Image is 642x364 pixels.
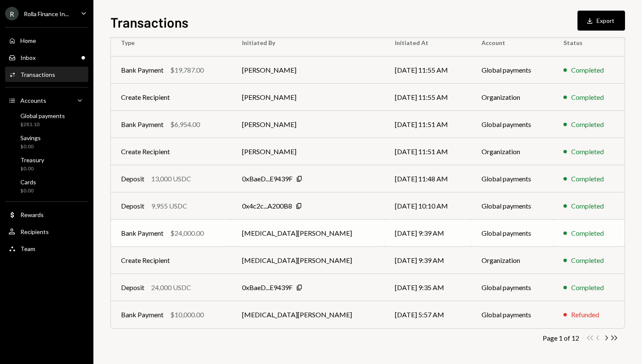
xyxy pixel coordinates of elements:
[20,211,44,218] div: Rewards
[571,310,599,320] div: Refunded
[170,310,204,320] div: $10,000.00
[232,247,385,274] td: [MEDICAL_DATA][PERSON_NAME]
[232,29,385,56] th: Initiated By
[471,138,554,165] td: Organization
[571,255,604,265] div: Completed
[553,29,625,56] th: Status
[121,282,144,293] div: Deposit
[5,7,19,20] div: R
[232,138,385,165] td: [PERSON_NAME]
[471,111,554,138] td: Global payments
[5,67,88,82] a: Transactions
[121,228,163,238] div: Bank Payment
[5,176,88,196] a: Cards$0.00
[571,174,604,184] div: Completed
[111,247,232,274] td: Create Recipient
[385,111,471,138] td: [DATE] 11:51 AM
[121,174,144,184] div: Deposit
[471,84,554,111] td: Organization
[5,241,88,256] a: Team
[571,119,604,130] div: Completed
[20,37,36,44] div: Home
[385,247,471,274] td: [DATE] 9:39 AM
[20,178,36,186] div: Cards
[232,111,385,138] td: [PERSON_NAME]
[5,110,88,130] a: Global payments$281.10
[20,228,49,235] div: Recipients
[385,165,471,192] td: [DATE] 11:48 AM
[471,301,554,328] td: Global payments
[242,282,293,293] div: 0xBaeD...E9439F
[5,154,88,174] a: Treasury$0.00
[385,29,471,56] th: Initiated At
[5,207,88,222] a: Rewards
[471,56,554,84] td: Global payments
[20,156,44,164] div: Treasury
[571,92,604,102] div: Completed
[385,84,471,111] td: [DATE] 11:55 AM
[170,228,204,238] div: $24,000.00
[471,165,554,192] td: Global payments
[242,174,293,184] div: 0xBaeD...E9439F
[571,201,604,211] div: Completed
[5,93,88,108] a: Accounts
[170,119,200,130] div: $6,954.00
[471,29,554,56] th: Account
[20,112,65,119] div: Global payments
[20,54,36,61] div: Inbox
[20,245,35,252] div: Team
[571,228,604,238] div: Completed
[571,147,604,157] div: Completed
[5,224,88,239] a: Recipients
[121,65,163,75] div: Bank Payment
[151,201,187,211] div: 9,955 USDC
[151,174,191,184] div: 13,000 USDC
[110,14,189,31] h1: Transactions
[121,201,144,211] div: Deposit
[20,97,46,104] div: Accounts
[385,301,471,328] td: [DATE] 5:57 AM
[385,274,471,301] td: [DATE] 9:35 AM
[232,301,385,328] td: [MEDICAL_DATA][PERSON_NAME]
[571,282,604,293] div: Completed
[471,220,554,247] td: Global payments
[232,84,385,111] td: [PERSON_NAME]
[385,192,471,220] td: [DATE] 10:10 AM
[5,132,88,152] a: Savings$0.00
[471,192,554,220] td: Global payments
[471,247,554,274] td: Organization
[20,71,55,78] div: Transactions
[543,334,579,342] div: Page 1 of 12
[111,29,232,56] th: Type
[571,65,604,75] div: Completed
[20,165,44,172] div: $0.00
[385,138,471,165] td: [DATE] 11:51 AM
[20,121,65,128] div: $281.10
[151,282,191,293] div: 24,000 USDC
[121,310,163,320] div: Bank Payment
[20,187,36,195] div: $0.00
[385,220,471,247] td: [DATE] 9:39 AM
[577,11,625,31] button: Export
[232,220,385,247] td: [MEDICAL_DATA][PERSON_NAME]
[20,143,41,150] div: $0.00
[5,33,88,48] a: Home
[111,84,232,111] td: Create Recipient
[111,138,232,165] td: Create Recipient
[121,119,163,130] div: Bank Payment
[24,10,69,17] div: Rolla Finance In...
[232,56,385,84] td: [PERSON_NAME]
[170,65,204,75] div: $19,787.00
[385,56,471,84] td: [DATE] 11:55 AM
[20,134,41,141] div: Savings
[242,201,292,211] div: 0x4c2c...A200B8
[471,274,554,301] td: Global payments
[5,50,88,65] a: Inbox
